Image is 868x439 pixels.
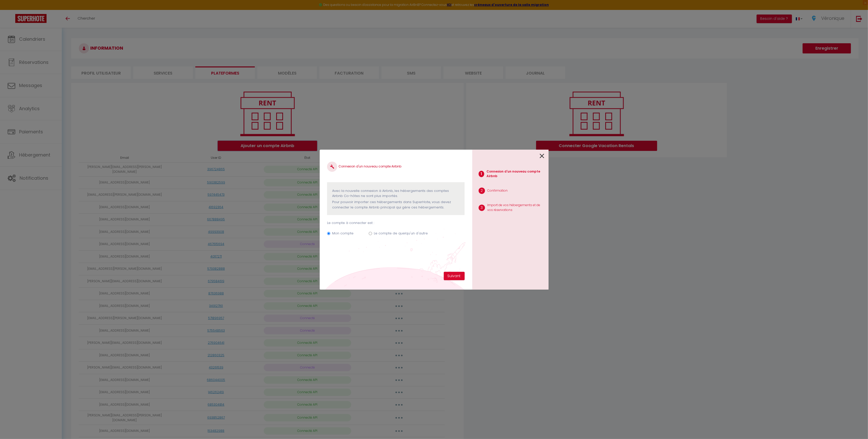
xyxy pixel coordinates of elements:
label: Mon compte [332,231,354,236]
p: Pour pouvoir importer ces hébergements dans SuperHote, vous devez connecter le compte Airbnb prin... [332,200,459,210]
p: Import de vos hébergements et de vos réservations [488,203,545,213]
p: Confirmation [488,188,508,193]
p: Le compte à connecter est : [327,220,464,225]
button: Suivant [444,272,465,280]
p: Connexion d'un nouveau compte Airbnb [487,169,545,179]
p: Avec la nouvelle connexion à Airbnb, les hébergements des comptes Airbnb Co-hôtes ne sont plus im... [332,188,459,199]
span: 3 [479,205,485,211]
button: Ouvrir le widget de chat LiveChat [4,2,19,17]
h4: Connexion d'un nouveau compte Airbnb [327,162,464,172]
span: 1 [479,171,484,177]
label: Le compte de quelqu'un d'autre [374,231,428,236]
span: 2 [479,188,485,194]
